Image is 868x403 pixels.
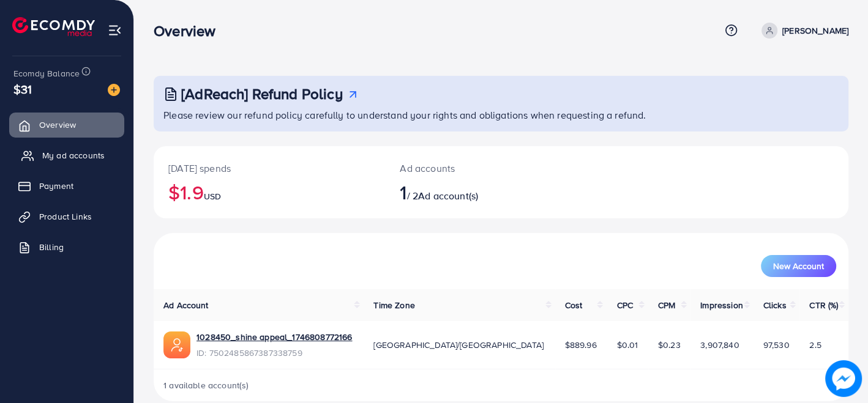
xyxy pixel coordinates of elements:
[196,347,352,359] span: ID: 7502485867387338759
[773,262,824,270] span: New Account
[763,339,790,351] span: 97,530
[9,143,124,168] a: My ad accounts
[763,299,787,311] span: Clicks
[39,119,76,131] span: Overview
[42,149,105,161] span: My ad accounts
[400,161,544,176] p: Ad accounts
[700,339,739,351] span: 3,907,840
[400,180,544,204] h2: / 2
[809,339,821,351] span: 2.5
[9,174,124,198] a: Payment
[9,204,124,229] a: Product Links
[418,189,478,202] span: Ad account(s)
[658,299,675,311] span: CPM
[39,210,92,223] span: Product Links
[168,180,370,204] h2: $1.9
[181,85,343,103] h3: [AdReach] Refund Policy
[616,339,638,351] span: $0.01
[108,23,122,37] img: menu
[163,331,190,358] img: ic-ads-acc.e4c84228.svg
[825,360,862,397] img: image
[39,180,73,192] span: Payment
[163,379,249,391] span: 1 available account(s)
[565,299,583,311] span: Cost
[154,22,225,40] h3: Overview
[168,161,370,176] p: [DATE] spends
[761,255,836,277] button: New Account
[9,235,124,259] a: Billing
[658,339,681,351] span: $0.23
[196,331,352,343] a: 1028450_shine appeal_1746808772166
[163,299,209,311] span: Ad Account
[373,299,414,311] span: Time Zone
[204,190,221,202] span: USD
[9,113,124,137] a: Overview
[809,299,838,311] span: CTR (%)
[13,80,32,98] span: $31
[565,339,597,351] span: $889.96
[400,178,406,206] span: 1
[616,299,632,311] span: CPC
[13,67,80,79] span: Ecomdy Balance
[163,108,841,122] p: Please review our refund policy carefully to understand your rights and obligations when requesti...
[782,23,848,38] p: [PERSON_NAME]
[700,299,743,311] span: Impression
[757,23,848,39] a: [PERSON_NAME]
[12,17,95,36] img: logo
[373,339,544,351] span: [GEOGRAPHIC_DATA]/[GEOGRAPHIC_DATA]
[108,84,120,96] img: image
[39,241,64,253] span: Billing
